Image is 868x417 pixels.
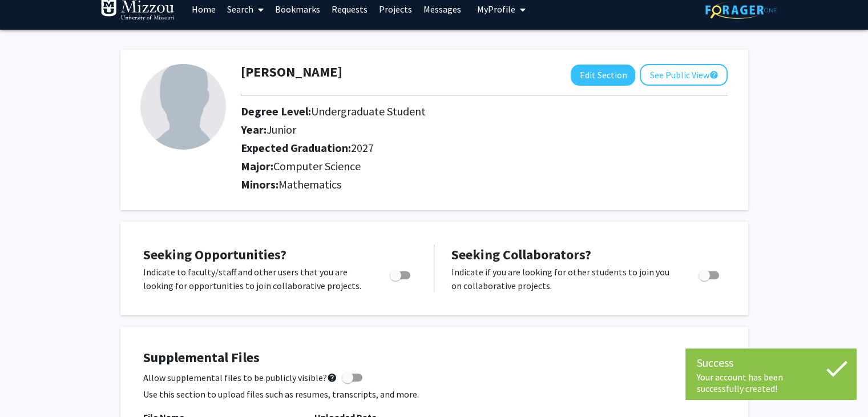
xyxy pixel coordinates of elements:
span: Allow supplemental files to be publicly visible? [143,371,337,384]
span: 2027 [351,141,374,155]
div: Your account has been successfully created! [697,371,845,394]
span: Seeking Collaborators? [451,246,591,263]
p: Indicate to faculty/staff and other users that you are looking for opportunities to join collabor... [143,265,368,292]
p: Use this section to upload files such as resumes, transcripts, and more. [143,387,725,401]
h2: Year: [241,123,648,137]
mat-icon: help [327,371,337,384]
div: Toggle [385,265,417,282]
h1: [PERSON_NAME] [241,64,342,81]
iframe: Chat [9,366,49,408]
span: Seeking Opportunities? [143,246,286,263]
div: Success [697,354,845,371]
span: My Profile [477,3,515,15]
h2: Major: [241,159,728,173]
h4: Supplemental Files [143,350,725,366]
mat-icon: help [709,68,718,82]
span: Undergraduate Student [311,104,426,118]
button: Edit Section [571,65,635,86]
img: Profile Picture [140,64,226,150]
button: See Public View [640,64,728,86]
h2: Minors: [241,178,728,191]
span: Junior [267,122,296,137]
h2: Expected Graduation: [241,141,648,155]
span: Computer Science [273,159,361,173]
p: Indicate if you are looking for other students to join you on collaborative projects. [451,265,677,292]
div: Toggle [694,265,725,282]
img: ForagerOne Logo [705,1,777,19]
h2: Degree Level: [241,105,648,118]
span: Mathematics [278,177,341,191]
